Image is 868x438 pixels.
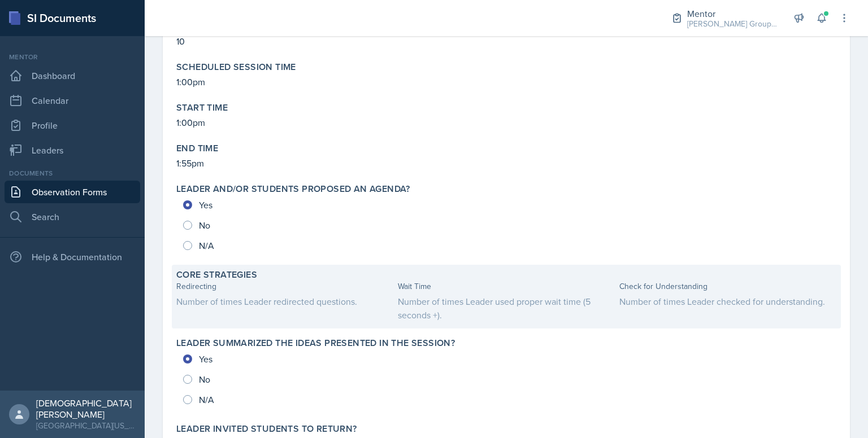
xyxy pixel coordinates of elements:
a: Search [5,205,140,228]
div: [PERSON_NAME] Group / Fall 2025 [687,18,778,30]
a: Dashboard [5,64,140,87]
p: 1:55pm [176,156,836,170]
div: [GEOGRAPHIC_DATA][US_STATE] [36,420,136,431]
div: [DEMOGRAPHIC_DATA][PERSON_NAME] [36,397,136,420]
div: Help & Documentation [5,246,140,268]
label: Start Time [176,102,228,113]
label: Leader invited students to return? [176,423,357,435]
div: Wait Time [398,281,615,292]
p: 10 [176,34,836,48]
label: End Time [176,143,218,154]
label: Core Strategies [176,269,257,281]
a: Leaders [5,139,140,161]
div: Documents [5,168,140,178]
a: Profile [5,114,140,137]
div: Redirecting [176,281,393,292]
p: 1:00pm [176,75,836,89]
label: Leader and/or students proposed an agenda? [176,183,410,195]
div: Check for Understanding [619,281,836,292]
a: Calendar [5,89,140,112]
div: Mentor [687,7,778,20]
div: Mentor [5,52,140,62]
label: Scheduled session time [176,62,296,73]
a: Observation Forms [5,181,140,203]
label: Leader summarized the ideas presented in the session? [176,338,455,349]
div: Number of times Leader used proper wait time (5 seconds +). [398,295,615,322]
div: Number of times Leader redirected questions. [176,295,393,308]
div: Number of times Leader checked for understanding. [619,295,836,308]
p: 1:00pm [176,116,836,129]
